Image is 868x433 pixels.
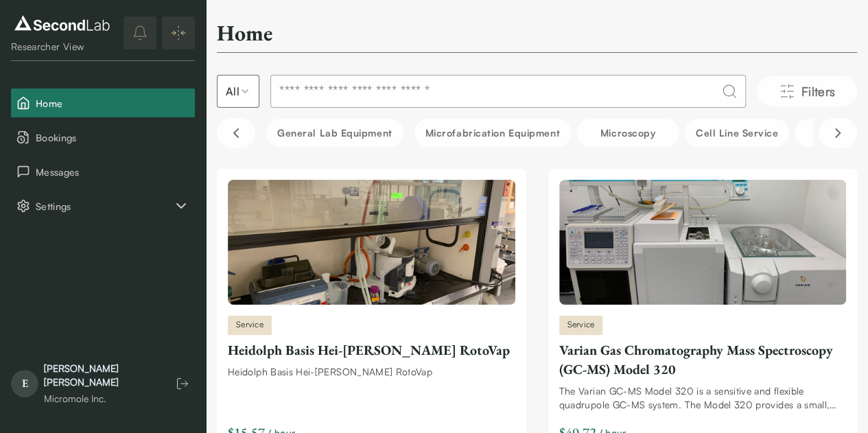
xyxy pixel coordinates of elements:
div: [PERSON_NAME] [PERSON_NAME] [44,362,156,389]
div: Heidolph Basis Hei-[PERSON_NAME] RotoVap [228,365,515,379]
button: Cell line service [685,119,789,147]
span: Service [559,316,603,335]
span: Settings [36,199,173,213]
button: Expand/Collapse sidebar [162,16,195,49]
div: Researcher View [11,40,113,54]
button: Settings [11,191,195,220]
button: Microscopy [576,119,679,147]
span: Home [36,96,189,110]
div: Micromole Inc. [44,392,156,406]
button: Bookings [11,123,195,152]
button: Log out [170,371,195,396]
button: Microfabrication Equipment [414,119,571,147]
span: Bookings [36,130,189,145]
button: Messages [11,157,195,186]
h2: Home [217,19,272,47]
div: Varian Gas Chromatography Mass Spectroscopy (GC-MS) Model 320 [559,340,847,379]
img: Varian Gas Chromatography Mass Spectroscopy (GC-MS) Model 320 [559,180,847,305]
button: Select listing type [217,75,259,108]
button: notifications [124,16,156,49]
button: Home [11,89,195,117]
button: Scroll right [819,118,857,148]
img: logo [11,12,113,34]
div: Heidolph Basis Hei-[PERSON_NAME] RotoVap [228,340,515,360]
span: Service [228,316,272,335]
img: Heidolph Basis Hei-VAP HL RotoVap [228,180,515,305]
div: The Varian GC-MS Model 320 is a sensitive and flexible quadrupole GC-MS system. The Model 320 pro... [559,384,847,412]
span: Filters [801,82,835,101]
button: Filters [757,76,857,106]
span: E [11,370,38,397]
button: Scroll left [217,118,255,148]
div: Settings sub items [11,191,195,220]
span: Messages [36,165,189,179]
button: General Lab equipment [266,119,403,147]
